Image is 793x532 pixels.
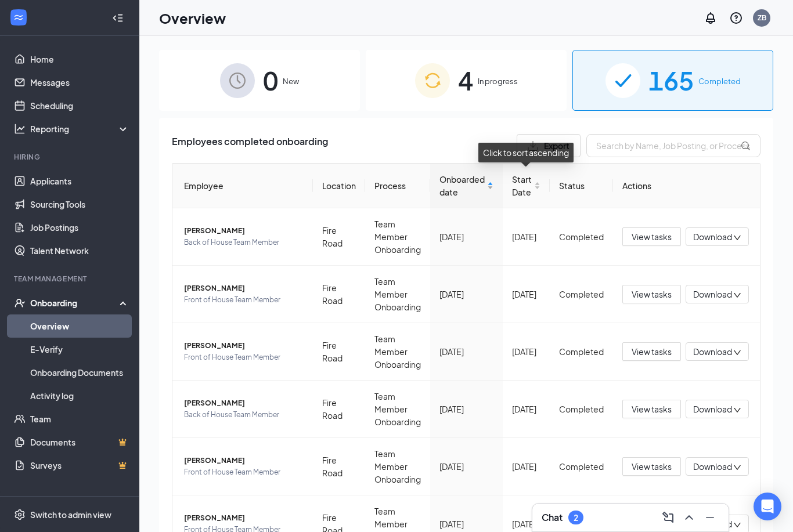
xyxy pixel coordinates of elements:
[661,511,675,524] svg: ComposeMessage
[13,12,24,23] svg: WorkstreamLogo
[14,152,127,162] div: Hiring
[184,294,304,306] span: Front of House Team Member
[439,173,485,198] span: Onboarded date
[184,409,304,421] span: Back of House Team Member
[733,521,741,529] span: down
[754,493,781,520] div: Open Intercom Messenger
[439,230,493,243] div: [DATE]
[30,71,129,94] a: Messages
[478,75,518,87] span: In progress
[365,381,430,438] td: Team Member Onboarding
[30,361,129,384] a: Onboarding Documents
[365,323,430,381] td: Team Member Onboarding
[30,239,129,262] a: Talent Network
[632,288,672,301] span: View tasks
[542,511,563,524] h3: Chat
[559,403,604,415] div: Completed
[439,460,493,473] div: [DATE]
[574,513,578,523] div: 2
[703,511,717,524] svg: Minimize
[648,60,694,100] span: 165
[172,134,328,157] span: Employees completed onboarding
[30,297,120,309] div: Onboarding
[478,143,574,162] div: Click to sort ascending
[550,164,613,208] th: Status
[458,60,473,100] span: 4
[733,234,741,242] span: down
[184,225,304,237] span: [PERSON_NAME]
[544,142,569,150] span: Export
[622,457,681,476] button: View tasks
[14,123,26,135] svg: Analysis
[693,403,732,415] span: Download
[733,464,741,472] span: down
[622,342,681,361] button: View tasks
[622,400,681,418] button: View tasks
[701,508,719,527] button: Minimize
[512,517,540,530] div: [DATE]
[30,123,130,135] div: Reporting
[313,323,365,381] td: Fire Road
[184,455,304,466] span: [PERSON_NAME]
[30,216,129,239] a: Job Postings
[30,169,129,193] a: Applicants
[14,274,127,284] div: Team Management
[559,288,604,301] div: Completed
[439,403,493,415] div: [DATE]
[30,454,129,477] a: SurveysCrown
[758,13,766,23] div: ZB
[112,12,124,24] svg: Collapse
[365,266,430,323] td: Team Member Onboarding
[263,60,278,100] span: 0
[586,134,760,157] input: Search by Name, Job Posting, or Process
[30,94,129,117] a: Scheduling
[622,227,681,246] button: View tasks
[30,338,129,361] a: E-Verify
[698,75,741,87] span: Completed
[517,134,581,157] button: Export
[729,11,743,25] svg: QuestionInfo
[184,283,304,294] span: [PERSON_NAME]
[184,352,304,363] span: Front of House Team Member
[559,345,604,358] div: Completed
[680,508,698,527] button: ChevronUp
[313,266,365,323] td: Fire Road
[30,384,129,407] a: Activity log
[184,397,304,409] span: [PERSON_NAME]
[30,407,129,430] a: Team
[632,460,672,473] span: View tasks
[313,381,365,438] td: Fire Road
[30,193,129,216] a: Sourcing Tools
[439,345,493,358] div: [DATE]
[733,406,741,414] span: down
[184,237,304,248] span: Back of House Team Member
[659,508,677,527] button: ComposeMessage
[283,75,299,87] span: New
[313,164,365,208] th: Location
[733,349,741,357] span: down
[693,461,732,473] span: Download
[693,288,732,301] span: Download
[14,509,26,520] svg: Settings
[632,403,672,415] span: View tasks
[503,164,550,208] th: Start Date
[365,208,430,266] td: Team Member Onboarding
[313,208,365,266] td: Fire Road
[365,438,430,495] td: Team Member Onboarding
[30,314,129,338] a: Overview
[704,11,718,25] svg: Notifications
[512,173,532,198] span: Start Date
[559,230,604,243] div: Completed
[30,430,129,454] a: DocumentsCrown
[439,288,493,301] div: [DATE]
[632,230,672,243] span: View tasks
[613,164,760,208] th: Actions
[622,285,681,303] button: View tasks
[184,512,304,524] span: [PERSON_NAME]
[693,231,732,243] span: Download
[313,438,365,495] td: Fire Road
[559,460,604,473] div: Completed
[512,288,540,301] div: [DATE]
[512,460,540,473] div: [DATE]
[632,345,672,358] span: View tasks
